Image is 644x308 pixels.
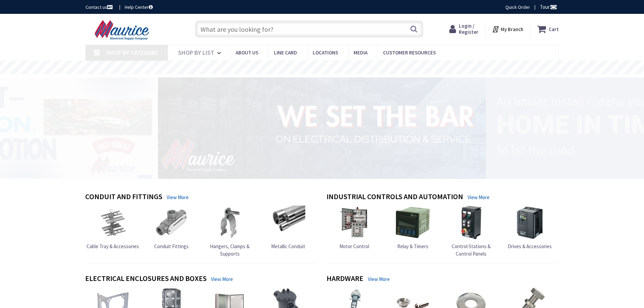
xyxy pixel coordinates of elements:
span: Tour [540,4,557,10]
span: Control Stations & Control Panels [452,243,491,257]
span: Customer Resources [383,49,436,56]
span: Hangers, Clamps & Supports [210,243,249,257]
img: Cable Tray & Accessories [96,206,130,239]
img: Conduit Fittings [154,206,188,239]
img: Relay & Timers [396,206,430,239]
a: Drives & Accessories Drives & Accessories [508,206,552,250]
strong: Cart [549,23,559,35]
a: Relay & Timers Relay & Timers [396,206,430,250]
span: Cable Tray & Accessories [87,243,139,250]
span: Conduit Fittings [154,243,189,250]
a: Metallic Conduit Metallic Conduit [271,206,305,250]
a: Cable Tray & Accessories Cable Tray & Accessories [87,206,139,250]
span: Line Card [274,49,297,56]
a: Conduit Fittings Conduit Fittings [154,206,189,250]
div: My Branch [492,23,523,35]
rs-layer: to hit the road. [497,139,578,162]
span: Locations [313,49,338,56]
a: Help Center [125,4,153,10]
h4: Industrial Controls and Automation [327,192,463,202]
h4: Hardware [327,274,363,284]
img: Maurice Electrical Supply Company [86,20,160,41]
h4: Electrical Enclosures and Boxes [85,274,207,284]
rs-layer: Free Same Day Pickup at 15 Locations [261,64,384,71]
a: Contact us [86,4,114,10]
span: Media [354,49,367,56]
a: Hangers, Clamps & Supports Hangers, Clamps & Supports [202,206,258,257]
span: Shop By Category [106,49,158,56]
h4: Conduit and Fittings [85,192,162,202]
a: Cart [537,23,559,35]
img: Metallic Conduit [271,206,305,239]
a: Quick Order [505,4,530,10]
img: Hangers, Clamps & Supports [213,206,247,239]
img: 1_1.png [150,75,488,180]
span: About us [236,49,258,56]
span: Login / Register [459,23,478,35]
img: Control Stations & Control Panels [454,206,488,239]
img: Motor Control [337,206,371,239]
a: View More [368,276,390,283]
a: Control Stations & Control Panels Control Stations & Control Panels [444,206,499,257]
a: Login / Register [449,23,478,35]
span: Metallic Conduit [271,243,305,250]
span: Drives & Accessories [508,243,552,250]
a: Motor Control Motor Control [337,206,371,250]
a: View More [167,194,189,201]
a: View More [211,276,233,283]
span: Motor Control [339,243,369,250]
strong: My Branch [501,26,523,32]
input: What are you looking for? [195,21,423,38]
span: Relay & Timers [397,243,428,250]
a: View More [468,194,490,201]
img: Drives & Accessories [513,206,547,239]
span: Shop By List [178,49,214,56]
